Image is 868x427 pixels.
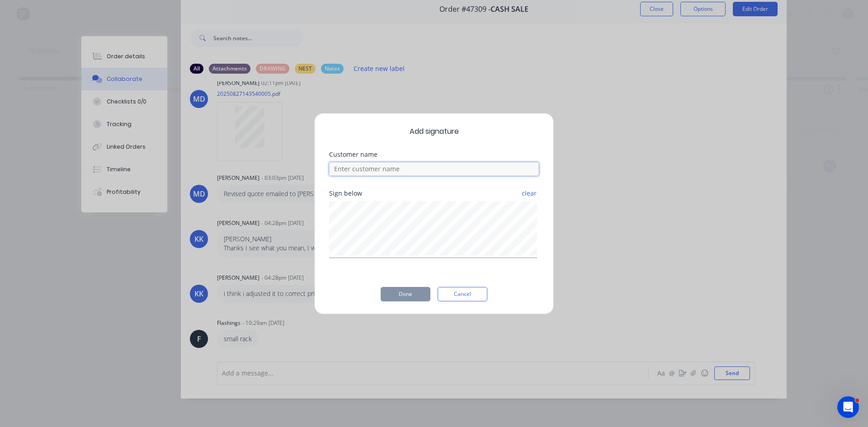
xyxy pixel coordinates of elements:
button: clear [521,185,537,202]
div: Sign below [329,190,539,197]
iframe: Intercom live chat [837,396,859,418]
button: Done [381,287,430,301]
div: Customer name [329,151,539,158]
input: Enter customer name [329,162,539,176]
button: Cancel [438,287,487,301]
span: Add signature [329,126,539,137]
